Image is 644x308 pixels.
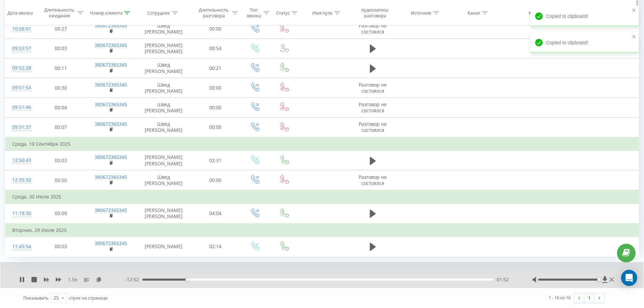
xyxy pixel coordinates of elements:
div: Кампания [529,10,550,16]
span: Разговор не состоялся [359,101,387,114]
td: 00:04 [37,98,86,117]
div: Accessibility label [186,278,188,281]
td: 00:00 [191,170,240,190]
td: 02:31 [191,151,240,170]
button: close [632,34,637,40]
div: Copied to clipboard! [530,5,639,27]
span: Разговор не состоялся [359,22,387,35]
td: [PERSON_NAME] [PERSON_NAME] [136,39,191,58]
td: 00:00 [191,78,240,98]
div: Copied to clipboard! [530,32,639,53]
td: 00:03 [37,237,86,256]
a: 380672365345 [95,240,127,246]
td: 00:07 [37,117,86,137]
a: 380672365345 [95,42,127,48]
span: - 12:52 [125,276,142,283]
td: 00:54 [191,39,240,58]
td: 00:00 [191,117,240,137]
div: 09:53:57 [12,42,30,55]
td: 04:04 [191,204,240,223]
a: 380672365345 [95,121,127,127]
a: 380672365345 [95,81,127,88]
div: 11:18:30 [12,207,30,220]
td: Швед [PERSON_NAME] [136,170,191,190]
td: 00:03 [37,39,86,58]
div: 09:51:37 [12,121,30,134]
div: Accessibility label [597,278,600,281]
a: 1 [584,293,594,303]
a: 380672365345 [95,154,127,160]
a: 380672365345 [95,22,127,29]
div: 10:58:01 [12,22,30,35]
span: Разговор не состоялся [359,174,387,186]
div: Длительность разговора [197,7,231,19]
td: Швед [PERSON_NAME] [136,98,191,117]
span: 1.5 x [68,276,77,283]
td: 00:03 [37,151,86,170]
div: Аудиозапись разговора [355,7,395,19]
div: Open Intercom Messenger [621,270,637,286]
td: 00:00 [191,19,240,39]
div: Сотрудник [147,10,170,16]
td: 00:30 [37,78,86,98]
span: строк на странице [69,295,108,301]
td: 00:11 [37,58,86,78]
span: Разговор не состоялся [359,121,387,133]
td: 00:50 [37,170,86,190]
td: [PERSON_NAME] [136,237,191,256]
div: Имя пула [312,10,332,16]
td: Швед [PERSON_NAME] [136,19,191,39]
div: 09:51:54 [12,81,30,94]
td: 00:21 [191,58,240,78]
span: 01:52 [497,276,509,283]
td: 00:27 [37,19,86,39]
div: 09:52:28 [12,62,30,75]
div: Канал [468,10,480,16]
div: 1 - 16 из 16 [549,294,571,301]
div: 11:45:54 [12,240,30,253]
td: Швед [PERSON_NAME] [136,78,191,98]
td: 00:00 [191,98,240,117]
a: 380672365345 [95,62,127,68]
div: Статус [276,10,290,16]
a: 380672365345 [95,207,127,213]
td: Вторник, 29 Июля 2025 [5,223,639,237]
td: Швед [PERSON_NAME] [136,117,191,137]
div: 12:35:50 [12,173,30,187]
div: Номер клиента [90,10,122,16]
div: Тип звонка [246,7,262,19]
td: Среда, 10 Сентября 2025 [5,137,639,151]
td: [PERSON_NAME] [PERSON_NAME] [136,204,191,223]
a: 380672365345 [95,174,127,180]
div: Длительность ожидания [43,7,76,19]
div: 25 [53,294,59,301]
td: 02:14 [191,237,240,256]
td: [PERSON_NAME] [PERSON_NAME] [136,151,191,170]
span: Показывать [23,295,49,301]
span: Разговор не состоялся [359,81,387,94]
div: 09:51:46 [12,101,30,114]
td: Швед [PERSON_NAME] [136,58,191,78]
div: Дата звонка [7,10,33,16]
td: Среда, 30 Июля 2025 [5,190,639,204]
td: 00:09 [37,204,86,223]
button: close [632,7,637,14]
div: 12:50:43 [12,154,30,167]
a: 380672365345 [95,101,127,108]
div: Источник [411,10,431,16]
